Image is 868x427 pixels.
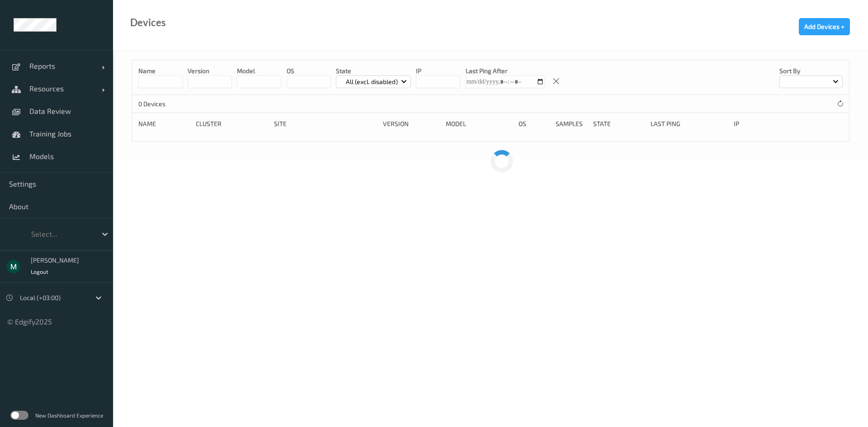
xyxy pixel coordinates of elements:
[734,119,795,128] div: ip
[336,66,411,75] p: State
[343,77,401,86] p: All (excl. disabled)
[383,119,439,128] div: version
[416,66,460,75] p: IP
[519,119,549,128] div: OS
[593,119,644,128] div: State
[130,18,166,27] div: Devices
[556,119,586,128] div: Samples
[274,119,377,128] div: Site
[196,119,268,128] div: Cluster
[287,66,331,75] p: OS
[138,99,206,108] p: 0 Devices
[188,66,232,75] p: version
[466,66,545,75] p: Last Ping After
[779,66,843,75] p: Sort by
[138,119,189,128] div: Name
[237,66,281,75] p: model
[651,119,727,128] div: Last Ping
[446,119,512,128] div: Model
[138,66,183,75] p: Name
[799,18,850,35] button: Add Devices +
